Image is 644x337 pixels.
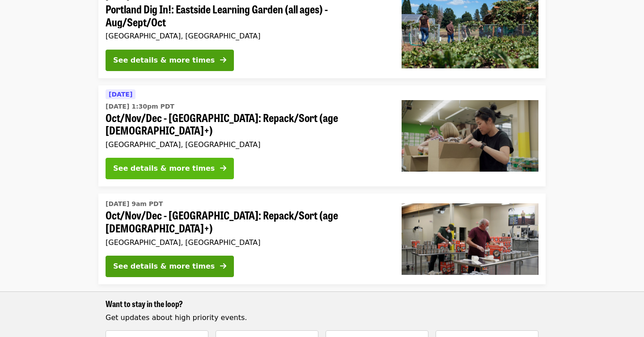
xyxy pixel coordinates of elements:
[220,262,226,270] i: arrow-right icon
[106,313,247,322] span: Get updates about high priority events.
[106,199,163,209] time: [DATE] 9am PDT
[106,298,183,309] span: Want to stay in the loop?
[106,238,387,247] div: [GEOGRAPHIC_DATA], [GEOGRAPHIC_DATA]
[98,194,546,284] a: See details for "Oct/Nov/Dec - Portland: Repack/Sort (age 16+)"
[402,100,538,172] img: Oct/Nov/Dec - Portland: Repack/Sort (age 8+) organized by Oregon Food Bank
[220,164,226,173] i: arrow-right icon
[113,261,215,272] div: See details & more times
[106,50,234,71] button: See details & more times
[109,91,132,98] span: [DATE]
[98,85,546,187] a: See details for "Oct/Nov/Dec - Portland: Repack/Sort (age 8+)"
[220,56,226,64] i: arrow-right icon
[106,140,387,149] div: [GEOGRAPHIC_DATA], [GEOGRAPHIC_DATA]
[106,3,387,29] span: Portland Dig In!: Eastside Learning Garden (all ages) - Aug/Sept/Oct
[113,55,215,66] div: See details & more times
[106,158,234,179] button: See details & more times
[106,209,387,235] span: Oct/Nov/Dec - [GEOGRAPHIC_DATA]: Repack/Sort (age [DEMOGRAPHIC_DATA]+)
[106,111,387,137] span: Oct/Nov/Dec - [GEOGRAPHIC_DATA]: Repack/Sort (age [DEMOGRAPHIC_DATA]+)
[402,203,538,275] img: Oct/Nov/Dec - Portland: Repack/Sort (age 16+) organized by Oregon Food Bank
[106,256,234,277] button: See details & more times
[106,32,387,40] div: [GEOGRAPHIC_DATA], [GEOGRAPHIC_DATA]
[106,102,174,111] time: [DATE] 1:30pm PDT
[113,163,215,174] div: See details & more times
